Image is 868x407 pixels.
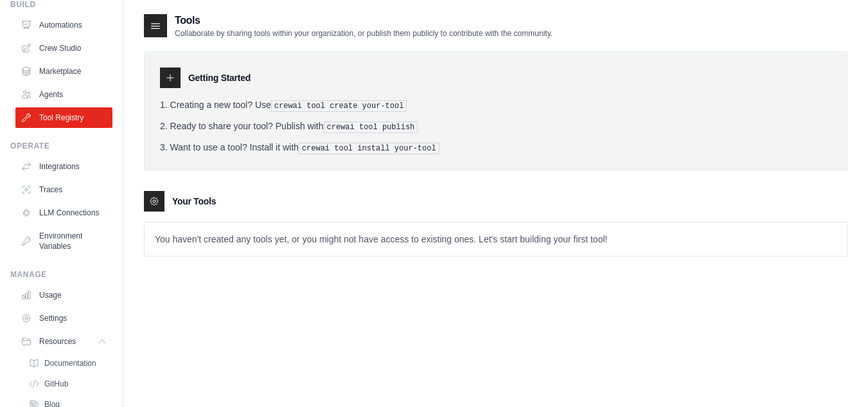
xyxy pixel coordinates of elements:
[15,38,112,59] a: Crew Studio
[15,308,112,329] a: Settings
[15,15,112,35] a: Automations
[39,336,76,347] span: Resources
[15,107,112,128] a: Tool Registry
[23,375,112,393] a: GitHub
[324,122,418,133] pre: crewai tool publish
[10,141,112,151] div: Operate
[44,358,96,368] span: Documentation
[188,71,251,84] h3: Getting Started
[15,203,112,223] a: LLM Connections
[15,285,112,305] a: Usage
[160,141,831,154] li: Want to use a tool? Install it with
[15,179,112,200] a: Traces
[15,84,112,105] a: Agents
[160,120,831,133] li: Ready to share your tool? Publish with
[15,331,112,352] button: Resources
[145,222,847,256] p: You haven't created any tools yet, or you might not have access to existing ones. Let's start bui...
[175,13,553,28] h2: Tools
[299,143,439,154] pre: crewai tool install your-tool
[15,61,112,82] a: Marketplace
[15,156,112,177] a: Integrations
[175,28,553,39] p: Collaborate by sharing tools within your organization, or publish them publicly to contribute wit...
[23,354,112,372] a: Documentation
[15,226,112,257] a: Environment Variables
[271,100,407,112] pre: crewai tool create your-tool
[160,98,831,112] li: Creating a new tool? Use
[44,379,68,389] span: GitHub
[10,269,112,280] div: Manage
[172,195,216,208] h3: Your Tools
